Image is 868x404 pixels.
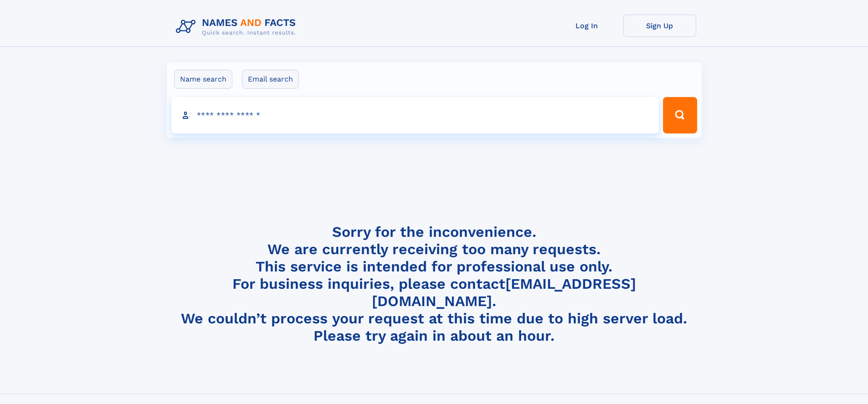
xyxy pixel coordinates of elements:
[242,70,299,89] label: Email search
[174,70,232,89] label: Name search
[172,223,696,345] h4: Sorry for the inconvenience. We are currently receiving too many requests. This service is intend...
[372,275,636,310] a: [EMAIL_ADDRESS][DOMAIN_NAME]
[172,15,303,39] img: Logo Names and Facts
[550,15,623,37] a: Log In
[663,97,697,133] button: Search Button
[623,15,696,37] a: Sign Up
[171,97,659,133] input: search input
